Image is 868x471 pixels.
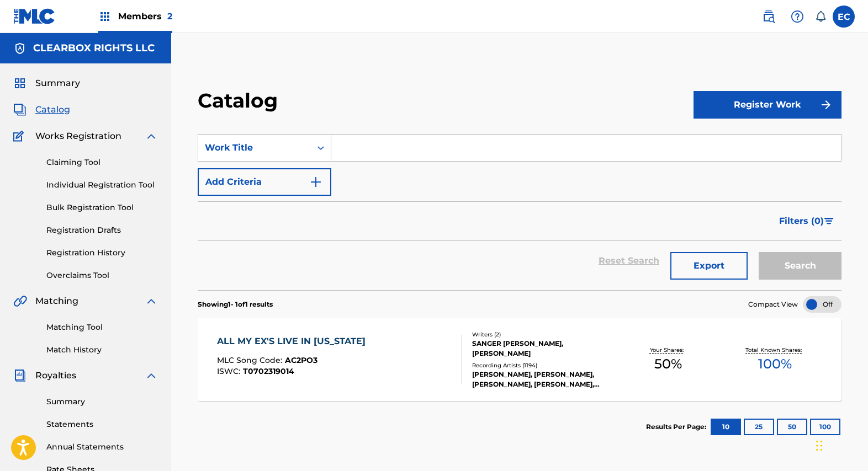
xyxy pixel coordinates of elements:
[46,441,158,453] a: Annual Statements
[46,202,158,213] a: Bulk Registration Tool
[13,369,27,382] img: Royalties
[13,130,28,143] img: Works Registration
[285,355,317,365] span: AC2PO3
[758,354,792,374] span: 100 %
[779,215,824,228] span: Filters ( 0 )
[824,218,834,224] img: filter
[217,366,243,376] span: ISWC :
[13,8,56,24] img: MLC Logo
[167,11,172,22] span: 2
[748,299,798,309] span: Compact View
[816,429,823,462] div: Drag
[654,354,682,374] span: 50 %
[33,42,155,55] h5: CLEARBOX RIGHTS LLC
[35,130,121,143] span: Works Registration
[46,247,158,259] a: Registration History
[837,306,868,394] iframe: Resource Center
[13,77,27,90] img: Summary
[217,335,371,348] div: ALL MY EX'S LIVE IN [US_STATE]
[35,77,80,90] span: Summary
[472,370,615,389] div: [PERSON_NAME], [PERSON_NAME], [PERSON_NAME], [PERSON_NAME], [PERSON_NAME]
[198,134,841,290] form: Search Form
[217,355,285,365] span: MLC Song Code :
[815,11,826,22] div: Notifications
[791,10,804,23] img: help
[694,91,841,119] button: Register Work
[46,179,158,191] a: Individual Registration Tool
[46,396,158,408] a: Summary
[786,6,808,28] div: Help
[13,295,27,308] img: Matching
[145,130,158,143] img: expand
[472,361,615,370] div: Recording Artists ( 1194 )
[670,252,748,280] button: Export
[309,175,322,189] img: 9d2ae6d4665cec9f34b9.svg
[118,10,172,23] span: Members
[745,346,805,354] p: Total Known Shares:
[198,168,331,196] button: Add Criteria
[13,42,27,55] img: Accounts
[711,419,741,435] button: 10
[833,6,855,28] div: User Menu
[777,419,807,435] button: 50
[145,369,158,382] img: expand
[98,10,112,23] img: Top Rightsholders
[46,270,158,281] a: Overclaims Tool
[772,207,841,235] button: Filters (0)
[472,339,615,358] div: SANGER [PERSON_NAME], [PERSON_NAME]
[46,322,158,333] a: Matching Tool
[13,103,27,116] img: Catalog
[145,295,158,308] img: expand
[13,103,70,116] a: CatalogCatalog
[35,103,70,116] span: Catalog
[198,88,283,113] h2: Catalog
[205,141,304,154] div: Work Title
[198,299,273,309] p: Showing 1 - 1 of 1 results
[198,318,841,401] a: ALL MY EX'S LIVE IN [US_STATE]MLC Song Code:AC2PO3ISWC:T0702319014Writers (2)SANGER [PERSON_NAME]...
[46,224,158,236] a: Registration Drafts
[13,77,80,90] a: SummarySummary
[758,6,780,28] a: Public Search
[243,366,294,376] span: T0702319014
[35,369,76,382] span: Royalties
[810,419,840,435] button: 100
[646,422,709,432] p: Results Per Page:
[650,346,686,354] p: Your Shares:
[35,295,78,308] span: Matching
[46,419,158,430] a: Statements
[744,419,774,435] button: 25
[819,98,833,111] img: f7272a7cc735f4ea7f67.svg
[762,10,775,23] img: search
[472,330,615,339] div: Writers ( 2 )
[46,157,158,168] a: Claiming Tool
[813,418,868,471] iframe: Chat Widget
[46,344,158,356] a: Match History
